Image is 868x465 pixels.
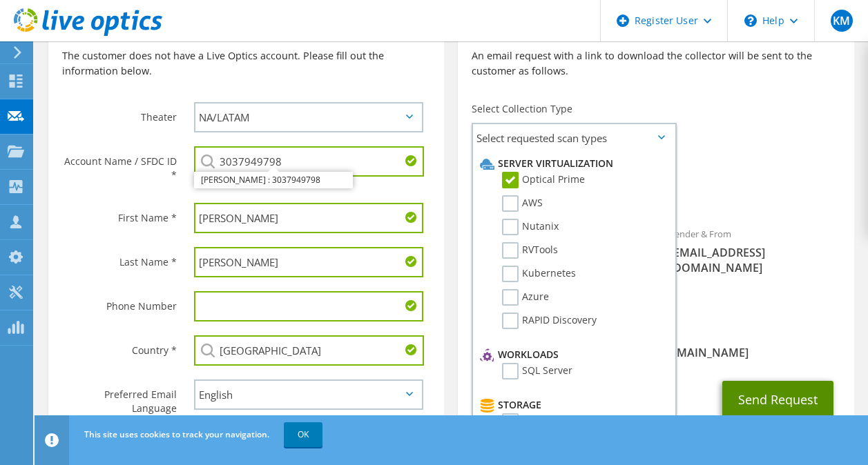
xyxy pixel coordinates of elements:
[502,219,559,235] label: Nutanix
[62,48,430,79] p: The customer does not have a Live Optics account. Please fill out the information below.
[458,157,853,212] div: Requested Collections
[62,291,177,313] label: Phone Number
[473,124,675,152] span: Select requested scan types
[656,219,854,282] div: Sender & From
[62,247,177,269] label: Last Name *
[502,413,588,430] label: CLARiiON/VNX
[62,102,177,124] label: Theater
[62,379,177,415] label: Preferred Email Language
[831,10,853,32] span: KM
[502,195,543,212] label: AWS
[62,146,177,182] label: Account Name / SFDC ID *
[458,219,656,313] div: To
[62,203,177,225] label: First Name *
[502,172,585,188] label: Optical Prime
[744,14,757,27] svg: \n
[476,155,668,172] li: Server Virtualization
[670,245,840,275] span: [EMAIL_ADDRESS][DOMAIN_NAME]
[284,422,322,447] a: OK
[62,335,177,357] label: Country *
[194,172,353,188] li: CHARLES P CROWLEY : 3037949798
[502,363,572,379] label: SQL Server
[502,289,549,306] label: Azure
[84,428,269,440] span: This site uses cookies to track your navigation.
[722,381,833,418] button: Send Request
[502,242,558,259] label: RVTools
[502,313,597,329] label: RAPID Discovery
[472,48,840,79] p: An email request with a link to download the collector will be sent to the customer as follows.
[472,102,572,116] label: Select Collection Type
[476,346,668,363] li: Workloads
[502,266,576,282] label: Kubernetes
[458,319,853,367] div: CC & Reply To
[476,397,668,413] li: Storage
